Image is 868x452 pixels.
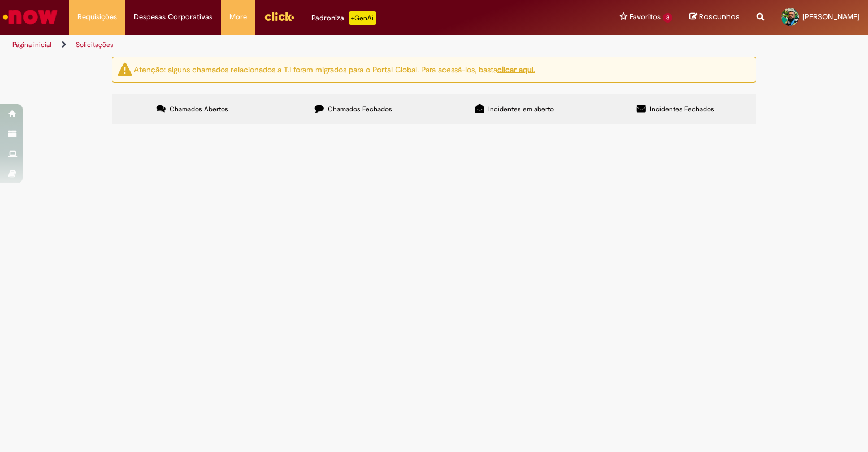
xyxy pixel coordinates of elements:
a: Rascunhos [689,12,740,23]
span: Incidentes em aberto [488,105,554,114]
img: ServiceNow [1,6,59,28]
a: Solicitações [76,40,114,49]
span: Despesas Corporativas [134,11,212,23]
a: clicar aqui. [497,64,535,74]
span: Favoritos [630,11,661,23]
span: More [229,11,247,23]
ng-bind-html: Atenção: alguns chamados relacionados a T.I foram migrados para o Portal Global. Para acessá-los,... [134,64,535,74]
ul: Trilhas de página [8,35,570,55]
a: Página inicial [12,40,51,49]
span: Chamados Abertos [170,105,228,114]
p: +GenAi [349,11,376,25]
span: Rascunhos [699,11,740,22]
span: Incidentes Fechados [650,105,714,114]
div: Padroniza [311,11,376,25]
span: 3 [663,13,672,23]
span: [PERSON_NAME] [802,12,860,21]
span: Chamados Fechados [328,105,392,114]
span: Requisições [77,11,117,23]
img: click_logo_yellow_360x200.png [264,8,294,25]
